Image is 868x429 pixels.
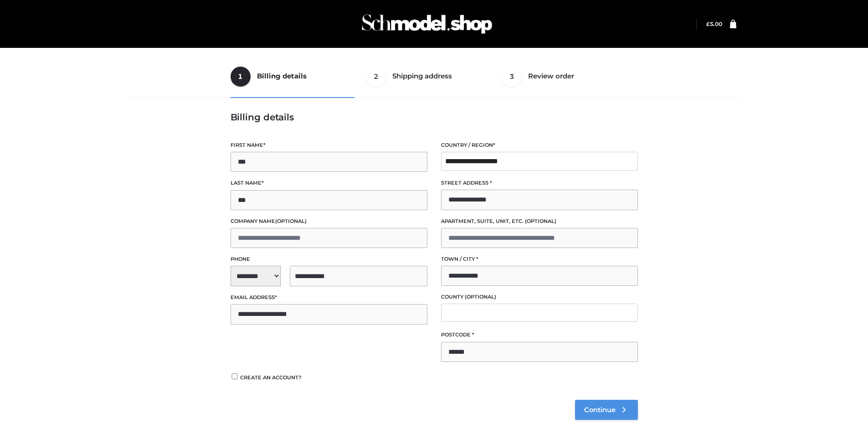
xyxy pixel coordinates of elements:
a: £5.00 [706,21,722,27]
label: Street address [441,179,638,187]
label: Email address [231,293,427,302]
span: (optional) [275,218,307,224]
span: Create an account? [240,374,302,381]
span: (optional) [525,218,556,224]
label: Company name [231,217,427,226]
a: Continue [575,400,638,420]
label: Last name [231,179,427,187]
h3: Billing details [231,112,638,123]
bdi: 5.00 [706,21,722,27]
label: First name [231,141,427,150]
label: Country / Region [441,141,638,150]
label: County [441,293,638,301]
span: (optional) [465,294,496,300]
label: Apartment, suite, unit, etc. [441,217,638,226]
label: Town / City [441,255,638,264]
span: Continue [584,406,616,414]
span: £ [706,21,710,27]
label: Phone [231,255,427,264]
input: Create an account? [231,373,239,379]
img: Schmodel Admin 964 [359,6,495,42]
label: Postcode [441,331,638,339]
